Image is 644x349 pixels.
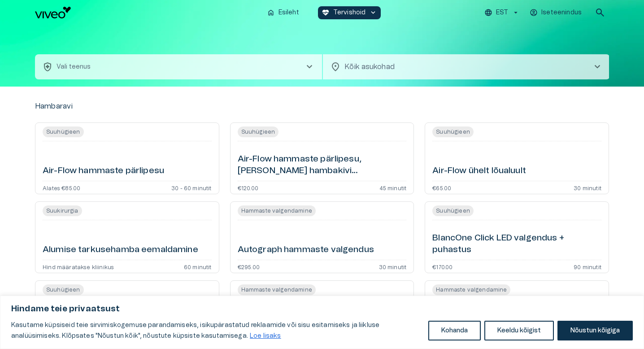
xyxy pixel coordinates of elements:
button: open search modal [591,4,609,22]
span: Hammaste valgendamine [432,284,510,295]
a: Open service booking details [35,122,219,194]
span: Suukirurgia [43,205,82,216]
p: €120.00 [238,185,258,190]
span: Hammaste valgendamine [238,205,316,216]
span: chevron_right [592,61,603,72]
p: 90 minutit [574,264,601,269]
button: Kohanda [428,321,481,340]
p: EST [496,8,508,17]
h6: BlancOne Click LED valgendus + puhastus [432,232,601,256]
button: ecg_heartTervishoidkeyboard_arrow_down [318,6,381,19]
button: Nõustun kõigiga [557,321,633,340]
a: Loe lisaks [249,332,282,340]
a: Navigate to homepage [35,7,260,18]
span: ecg_heart [322,9,330,17]
img: Viveo logo [35,7,71,18]
span: search [595,7,605,18]
h6: Autograph hammaste valgendus [238,244,374,256]
p: Alates €85.00 [43,185,80,190]
button: health_and_safetyVali teenuschevron_right [35,54,322,79]
a: Open service booking details [425,122,609,194]
p: Hindame teie privaatsust [11,304,633,314]
span: Suuhügieen [43,127,84,137]
span: health_and_safety [42,61,53,72]
h6: Alumise tarkusehamba eemaldamine [43,244,198,256]
a: Open service booking details [230,122,414,194]
p: Vali teenus [57,62,91,72]
p: 60 minutit [184,264,212,269]
span: Suuhügieen [432,205,474,216]
p: Hambaravi [35,101,73,112]
button: EST [483,6,521,19]
a: Open service booking details [230,201,414,273]
p: €295.00 [238,264,260,269]
p: Kasutame küpsiseid teie sirvimiskogemuse parandamiseks, isikupärastatud reklaamide või sisu esita... [11,320,422,341]
span: Hammaste valgendamine [238,284,316,295]
p: Tervishoid [333,8,366,17]
p: €65.00 [432,185,451,190]
p: Kõik asukohad [344,61,578,72]
span: Suuhügieen [238,127,279,137]
p: 30 - 60 minutit [171,185,212,190]
button: homeEsileht [263,6,304,19]
button: Iseteenindus [528,6,584,19]
p: 30 minutit [379,264,407,269]
h6: Air-Flow hammaste pärlipesu, [PERSON_NAME] hambakivi eemaldamiseta [238,153,407,177]
span: home [267,9,275,17]
h6: Air-Flow ühelt lõualuult [432,165,526,177]
span: keyboard_arrow_down [369,9,377,17]
span: Suuhügieen [432,127,474,137]
p: 45 minutit [379,185,407,190]
p: €170.00 [432,264,453,269]
span: Suuhügieen [43,284,84,295]
p: 30 minutit [574,185,601,190]
span: chevron_right [304,61,315,72]
a: Open service booking details [35,201,219,273]
a: Open service booking details [425,201,609,273]
button: Keeldu kõigist [484,321,554,340]
span: location_on [330,61,341,72]
h6: Air-Flow hammaste pärlipesu [43,165,164,177]
p: Iseteenindus [541,8,582,17]
p: Esileht [278,8,299,17]
p: Hind määratakse kliinikus [43,264,114,269]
